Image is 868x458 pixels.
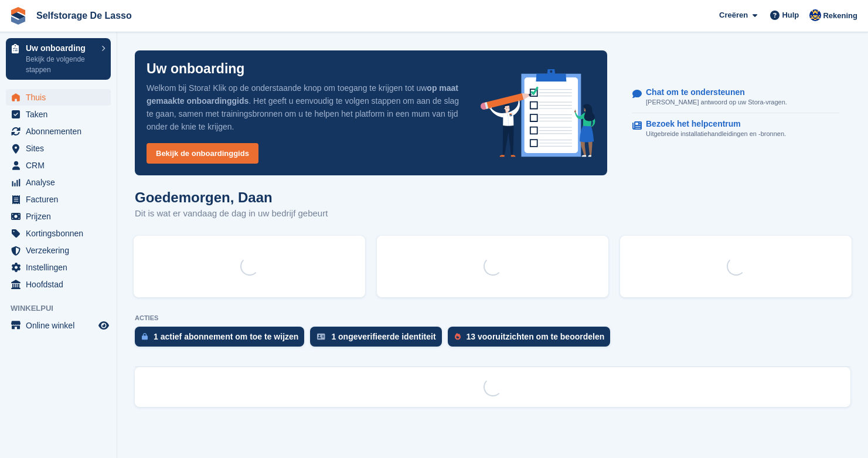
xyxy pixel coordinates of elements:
a: Selfstorage De Lasso [32,6,137,25]
a: menu [6,276,111,293]
span: Creëren [719,9,748,21]
span: Taken [26,106,96,123]
img: Daan Jansen [809,9,821,21]
a: 1 ongeverifieerde identiteit [310,327,447,352]
p: Uitgebreide installatiehandleidingen en -bronnen. [646,129,786,139]
a: menu [6,106,111,123]
div: 13 vooruitzichten om te beoordelen [467,332,605,341]
a: Chat om te ondersteunen [PERSON_NAME] antwoord op uw Stora-vragen. [632,82,839,114]
img: verify_identity-adf6edd0f0f0b5bbfe63781bf79b02c33cf7c696d77639b501bdc392416b5a36.svg [317,333,325,340]
span: Analyse [26,174,96,191]
a: menu [6,242,111,259]
h1: Goedemorgen, Daan [135,189,328,205]
span: Abonnementen [26,123,96,140]
p: Welkom bij Stora! Klik op de onderstaande knop om toegang te krijgen tot uw . Het geeft u eenvoud... [147,82,462,133]
a: menu [6,225,111,242]
p: Bezoek het helpcentrum [646,119,777,129]
p: Dit is wat er vandaag de dag in uw bedrijf gebeurt [135,207,328,220]
a: 13 vooruitzichten om te beoordelen [448,327,617,352]
span: Instellingen [26,259,96,276]
a: menu [6,123,111,140]
a: menu [6,157,111,174]
p: Uw onboarding [26,44,96,52]
span: Verzekering [26,242,96,259]
div: 1 actief abonnement om toe te wijzen [154,332,298,341]
a: Bezoek het helpcentrum Uitgebreide installatiehandleidingen en -bronnen. [632,113,839,145]
a: menu [6,259,111,276]
a: menu [6,174,111,191]
div: 1 ongeverifieerde identiteit [331,332,435,341]
a: 1 actief abonnement om toe te wijzen [135,327,310,352]
span: Hoofdstad [26,276,96,293]
a: menu [6,140,111,157]
span: CRM [26,157,96,174]
a: menu [6,191,111,208]
a: Uw onboarding Bekijk de volgende stappen [6,38,111,80]
a: Bekijk de onboardinggids [147,143,258,164]
a: menu [6,317,111,334]
a: menu [6,208,111,225]
span: Thuis [26,89,96,106]
span: Prijzen [26,208,96,225]
img: stora-icon-8386f47178a22dfd0bd8f6a31ec36ba5ce8667c1dd55bd0f319d3a0aa187defe.svg [9,7,27,25]
a: menu [6,89,111,106]
p: [PERSON_NAME] antwoord op uw Stora-vragen. [646,97,787,107]
span: Facturen [26,191,96,208]
p: Bekijk de volgende stappen [26,54,96,75]
img: active_subscription_to_allocate_icon-d502201f5373d7db506a760aba3b589e785aa758c864c3986d89f69b8ff3... [142,333,148,340]
p: Chat om te ondersteunen [646,87,778,97]
p: Uw onboarding [147,62,244,76]
img: prospect-51fa495bee0391a8d652442698ab0144808aea92771e9ea1ae160a38d050c398.svg [455,333,461,340]
span: Winkelpui [11,303,117,314]
span: Online winkel [26,317,96,334]
span: Rekening [823,10,857,22]
img: onboarding-info-6c161a55d2c0e0a8cae90662b2fe09162a5109e8cc188191df67fb4f79e88e88.svg [481,69,595,157]
span: Kortingsbonnen [26,225,96,242]
p: ACTIES [135,314,850,322]
span: Sites [26,140,96,157]
span: Hulp [782,9,799,21]
a: Previewwinkel [97,318,111,333]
